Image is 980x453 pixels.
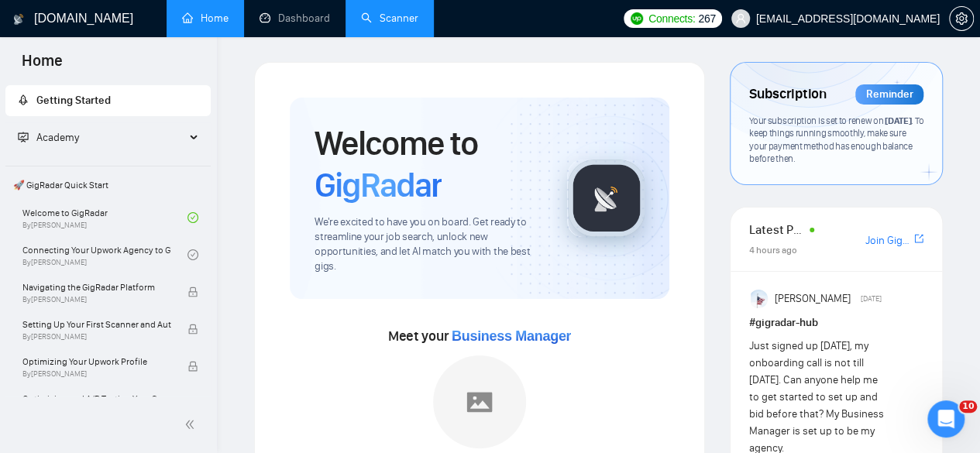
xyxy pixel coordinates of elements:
[775,290,851,307] span: [PERSON_NAME]
[361,12,418,25] a: searchScanner
[950,12,973,25] span: setting
[22,238,187,272] a: Connecting Your Upwork Agency to GigRadarBy[PERSON_NAME]
[22,332,171,341] span: By [PERSON_NAME]
[749,314,923,331] h1: # gigradar-hub
[698,10,715,27] span: 267
[22,369,171,379] span: By [PERSON_NAME]
[315,164,442,206] span: GigRadar
[18,132,29,142] span: fund-projection-screen
[749,220,805,239] span: Latest Posts from the GigRadar Community
[315,122,542,206] h1: Welcome to
[315,215,542,274] span: We're excited to have you on board. Get ready to streamline your job search, unlock new opportuni...
[187,212,198,223] span: check-circle
[568,160,645,237] img: gigradar-logo.png
[260,12,330,25] a: dashboardDashboard
[22,295,171,304] span: By [PERSON_NAME]
[36,94,111,107] span: Getting Started
[433,355,526,448] img: placeholder.png
[22,280,171,295] span: Navigating the GigRadar Platform
[927,400,965,438] iframe: Intercom live chat
[749,81,826,108] span: Subscription
[7,170,209,201] span: 🚀 GigRadar Quick Start
[855,84,923,105] div: Reminder
[18,131,79,144] span: Academy
[9,50,75,82] span: Home
[187,287,198,297] span: lock
[631,12,643,25] img: upwork-logo.png
[749,115,923,165] span: Your subscription is set to renew on . To keep things running smoothly, make sure your payment me...
[187,249,198,260] span: check-circle
[22,201,187,235] a: Welcome to GigRadarBy[PERSON_NAME]
[452,328,571,344] span: Business Manager
[18,94,29,105] span: rocket
[187,361,198,372] span: lock
[13,7,24,32] img: logo
[648,10,695,27] span: Connects:
[749,245,797,256] span: 4 hours ago
[5,85,211,116] li: Getting Started
[36,131,79,144] span: Academy
[182,12,229,25] a: homeHome
[22,354,171,369] span: Optimizing Your Upwork Profile
[860,292,881,306] span: [DATE]
[735,13,746,24] span: user
[22,317,171,332] span: Setting Up Your First Scanner and Auto-Bidder
[914,232,923,245] span: export
[865,232,911,249] a: Join GigRadar Slack Community
[914,232,923,246] a: export
[949,12,974,25] a: setting
[388,328,571,345] span: Meet your
[751,290,769,308] img: Anisuzzaman Khan
[959,400,977,413] span: 10
[184,417,200,432] span: double-left
[885,115,911,126] span: [DATE]
[949,6,974,31] button: setting
[22,391,171,407] span: Optimizing and A/B Testing Your Scanner for Better Results
[187,324,198,335] span: lock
